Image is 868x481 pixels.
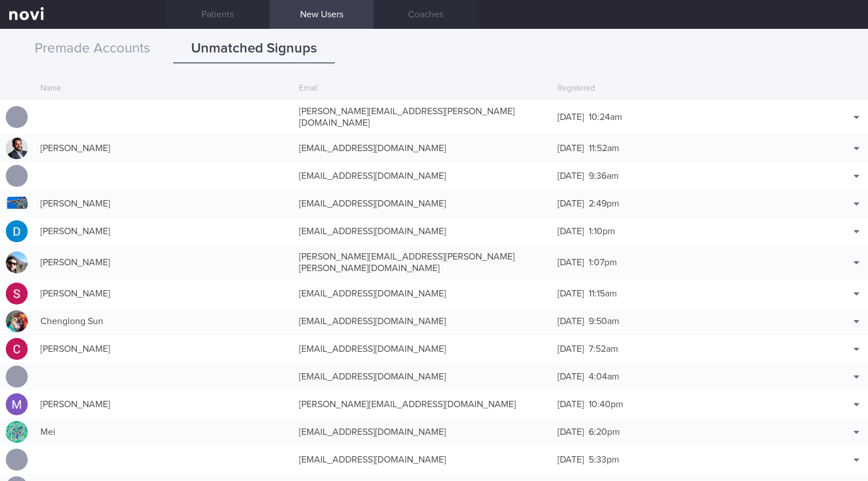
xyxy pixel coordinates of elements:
span: 5:33pm [589,455,619,464]
div: [PERSON_NAME][EMAIL_ADDRESS][DOMAIN_NAME] [293,393,552,416]
button: Unmatched Signups [173,35,335,63]
div: [EMAIL_ADDRESS][DOMAIN_NAME] [293,282,552,305]
span: [DATE] [558,400,584,409]
span: 4:04am [589,372,619,381]
div: [EMAIL_ADDRESS][DOMAIN_NAME] [293,448,552,471]
span: 11:15am [589,289,617,298]
div: [PERSON_NAME][EMAIL_ADDRESS][PERSON_NAME][DOMAIN_NAME] [293,100,552,134]
span: 2:49pm [589,199,619,208]
span: 10:40pm [589,400,623,409]
div: [PERSON_NAME] [35,337,293,360]
div: [PERSON_NAME] [35,282,293,305]
div: Mei [35,420,293,444]
span: 6:20pm [589,427,620,437]
span: [DATE] [558,144,584,153]
span: 1:10pm [589,227,615,236]
div: [EMAIL_ADDRESS][DOMAIN_NAME] [293,164,552,187]
span: [DATE] [558,171,584,181]
div: Name [35,78,293,100]
div: [EMAIL_ADDRESS][DOMAIN_NAME] [293,310,552,333]
div: [PERSON_NAME] [35,137,293,160]
button: Premade Accounts [12,35,173,63]
span: 1:07pm [589,258,617,267]
div: Registered [552,78,810,100]
span: 7:52am [589,344,618,354]
div: [PERSON_NAME] [35,251,293,274]
span: [DATE] [558,372,584,381]
div: [EMAIL_ADDRESS][DOMAIN_NAME] [293,337,552,360]
div: [PERSON_NAME] [35,393,293,416]
span: [DATE] [558,344,584,354]
div: [EMAIL_ADDRESS][DOMAIN_NAME] [293,365,552,388]
div: [PERSON_NAME][EMAIL_ADDRESS][PERSON_NAME][PERSON_NAME][DOMAIN_NAME] [293,245,552,280]
span: [DATE] [558,112,584,122]
div: [EMAIL_ADDRESS][DOMAIN_NAME] [293,137,552,160]
span: [DATE] [558,455,584,464]
span: [DATE] [558,258,584,267]
span: [DATE] [558,227,584,236]
span: 10:24am [589,112,622,122]
div: [EMAIL_ADDRESS][DOMAIN_NAME] [293,192,552,215]
span: [DATE] [558,317,584,326]
div: [EMAIL_ADDRESS][DOMAIN_NAME] [293,220,552,243]
div: Email [293,78,552,100]
div: Chenglong Sun [35,310,293,333]
span: [DATE] [558,427,584,437]
div: [PERSON_NAME] [35,192,293,215]
span: 9:36am [589,171,619,181]
span: 11:52am [589,144,619,153]
div: [EMAIL_ADDRESS][DOMAIN_NAME] [293,420,552,444]
span: [DATE] [558,199,584,208]
span: 9:50am [589,317,619,326]
span: [DATE] [558,289,584,298]
div: [PERSON_NAME] [35,220,293,243]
